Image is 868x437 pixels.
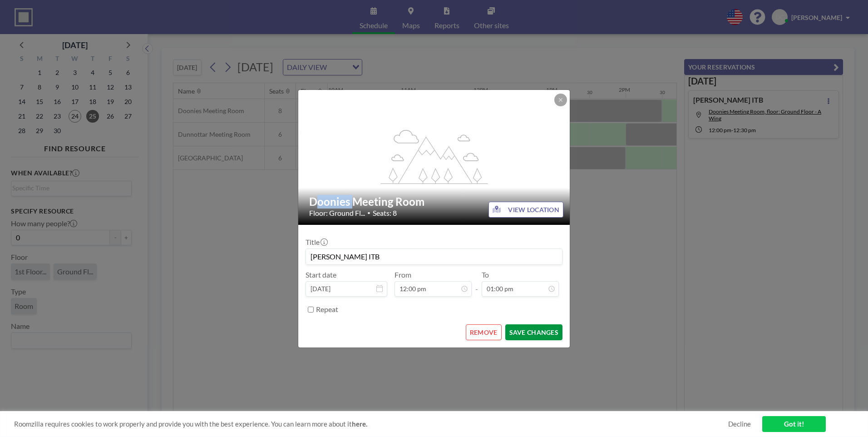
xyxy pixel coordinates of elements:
span: Floor: Ground Fl... [309,209,365,218]
label: Repeat [316,305,338,314]
label: Title [306,238,327,247]
button: SAVE CHANGES [505,324,562,340]
span: - [475,273,478,293]
label: From [395,270,411,279]
a: here. [352,420,367,428]
span: • [367,209,370,216]
a: Decline [728,420,751,428]
button: REMOVE [466,324,502,340]
input: (No title) [306,249,562,264]
label: Start date [306,270,336,279]
label: To [482,270,489,279]
h2: Doonies Meeting Room [309,195,560,209]
button: VIEW LOCATION [488,202,563,218]
span: Seats: 8 [373,209,397,218]
a: Got it! [762,416,826,432]
g: flex-grow: 1.2; [381,129,488,184]
span: Roomzilla requires cookies to work properly and provide you with the best experience. You can lea... [14,420,728,428]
